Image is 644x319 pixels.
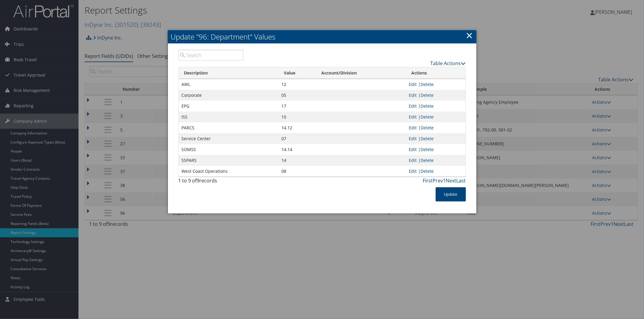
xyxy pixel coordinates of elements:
[421,157,434,163] a: Delete
[168,30,476,43] h2: Update "96: Department" Values
[179,122,278,133] td: PARCS
[406,90,466,101] td: |
[421,81,434,87] a: Delete
[466,29,473,41] a: ×
[409,136,417,141] a: Edit
[179,90,278,101] td: Corporate
[179,101,278,112] td: EPG
[446,177,457,184] a: Next
[421,103,434,109] a: Delete
[433,177,443,184] a: Prev
[278,79,316,90] td: 12
[406,133,466,144] td: |
[179,155,278,166] td: SSPARS
[406,155,466,166] td: |
[406,101,466,112] td: |
[421,114,434,120] a: Delete
[278,67,316,79] th: Value: activate to sort column ascending
[421,92,434,98] a: Delete
[278,133,316,144] td: 07
[278,101,316,112] td: 17
[436,187,466,201] button: Update
[179,133,278,144] td: Service Center
[421,168,434,174] a: Delete
[406,67,466,79] th: Actions
[178,177,244,187] div: 1 to 9 of records
[431,60,466,67] a: Table Actions
[278,155,316,166] td: 14
[409,103,417,109] a: Edit
[421,136,434,141] a: Delete
[406,112,466,122] td: |
[406,79,466,90] td: |
[409,147,417,152] a: Edit
[409,125,417,131] a: Edit
[409,157,417,163] a: Edit
[179,67,278,79] th: Description: activate to sort column descending
[421,147,434,152] a: Delete
[409,81,417,87] a: Edit
[406,144,466,155] td: |
[278,122,316,133] td: 14.12
[278,144,316,155] td: 14.14
[179,112,278,122] td: ISS
[179,166,278,177] td: West Coast Operations
[278,90,316,101] td: 05
[278,112,316,122] td: 10
[179,144,278,155] td: SOMSS
[457,177,466,184] a: Last
[409,92,417,98] a: Edit
[179,79,278,90] td: AWL
[421,125,434,131] a: Delete
[443,177,446,184] a: 1
[406,166,466,177] td: |
[423,177,433,184] a: First
[406,122,466,133] td: |
[278,166,316,177] td: 08
[178,50,244,61] input: Search
[197,177,200,184] span: 9
[409,114,417,120] a: Edit
[409,168,417,174] a: Edit
[316,67,406,79] th: Account/Division: activate to sort column ascending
